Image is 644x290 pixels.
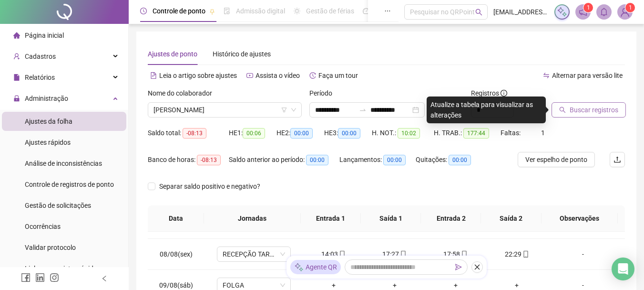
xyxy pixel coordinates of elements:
span: Ajustes da folha [25,118,72,125]
span: swap [543,72,550,79]
span: mobile [399,251,407,258]
span: info-circle [501,90,507,97]
span: lock [13,95,20,102]
sup: 1 [583,3,593,12]
div: 14:03 [311,249,357,259]
span: 177:44 [463,128,489,139]
span: file [13,74,20,81]
span: youtube [246,72,253,79]
div: Saldo total: [148,128,229,139]
span: RECEPÇÃO TARDE E NOITE [223,247,285,261]
span: sun [294,8,300,14]
span: Cadastros [25,53,56,60]
div: HE 3: [324,128,372,139]
th: Data [148,205,204,232]
span: GABRIELI CRISTINA DE NEGRI [153,103,296,117]
span: 00:00 [338,128,360,139]
span: Controle de registros de ponto [25,181,114,188]
th: Saída 1 [361,205,421,232]
span: ellipsis [384,8,391,14]
th: Saída 2 [481,205,541,232]
span: Ver espelho de ponto [525,154,587,165]
span: linkedin [35,273,45,282]
span: Ocorrências [25,223,61,230]
span: history [309,72,316,79]
span: 1 [587,4,590,11]
span: Separar saldo positivo e negativo? [155,181,264,192]
span: mobile [460,251,468,258]
span: Relatórios [25,74,55,81]
span: [EMAIL_ADDRESS][DOMAIN_NAME] [493,7,549,17]
span: search [559,107,566,113]
span: mobile [521,251,529,258]
span: Faltas: [501,129,522,137]
span: Admissão digital [236,7,285,15]
span: 00:00 [383,155,406,165]
span: Registros [471,88,507,98]
span: Administração [25,95,68,102]
button: Ver espelho de ponto [518,152,595,167]
div: H. TRAB.: [434,128,501,139]
th: Jornadas [204,205,301,232]
span: to [359,106,367,114]
span: facebook [21,273,31,282]
span: pushpin [209,9,215,14]
span: Controle de ponto [153,7,205,15]
span: Faça um tour [318,72,358,79]
span: instagram [50,273,59,282]
img: sparkle-icon.fc2bf0ac1784a2077858766a79e2daf3.svg [294,262,304,272]
span: 09/08(sáb) [159,281,193,289]
span: 1 [629,4,632,11]
div: Quitações: [416,154,482,165]
div: Atualize a tabela para visualizar as alterações [427,97,546,123]
span: home [13,32,20,39]
span: Ajustes rápidos [25,139,71,146]
span: Leia o artigo sobre ajustes [159,72,237,79]
label: Período [309,88,338,98]
div: 17:27 [372,249,418,259]
span: user-add [13,53,20,60]
div: Agente QR [290,260,341,274]
span: -08:13 [183,128,206,139]
span: Buscar registros [570,105,618,115]
span: search [475,9,482,16]
span: left [101,275,108,282]
span: bell [600,8,608,16]
span: 1 [541,129,545,137]
span: 08/08(sex) [160,250,193,258]
span: Gestão de férias [306,7,354,15]
span: 00:00 [306,155,328,165]
div: Lançamentos: [339,154,416,165]
span: Página inicial [25,32,64,39]
div: 17:58 [433,249,479,259]
span: clock-circle [140,8,147,14]
span: Ajustes de ponto [148,50,197,58]
span: 10:02 [398,128,420,139]
button: Buscar registros [552,102,626,118]
img: sparkle-icon.fc2bf0ac1784a2077858766a79e2daf3.svg [557,7,567,17]
div: H. NOT.: [372,128,434,139]
div: Banco de horas: [148,154,229,165]
span: Gestão de solicitações [25,202,91,209]
span: Alternar para versão lite [552,72,623,79]
span: down [291,107,296,113]
span: Observações [549,213,610,224]
span: -08:13 [197,155,221,165]
span: file-done [224,8,230,14]
span: Validar protocolo [25,244,76,251]
th: Entrada 1 [301,205,361,232]
div: 22:29 [494,249,540,259]
span: mobile [338,251,346,258]
th: Observações [542,205,618,232]
span: Histórico de ajustes [213,50,271,58]
div: Saldo anterior ao período: [229,154,339,165]
span: 00:00 [290,128,313,139]
span: send [455,264,462,270]
span: swap-right [359,106,367,114]
img: 69749 [618,5,632,19]
span: Link para registro rápido [25,265,97,272]
div: - [555,249,611,259]
span: 00:06 [243,128,265,139]
span: Assista o vídeo [256,72,300,79]
span: Análise de inconsistências [25,160,102,167]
